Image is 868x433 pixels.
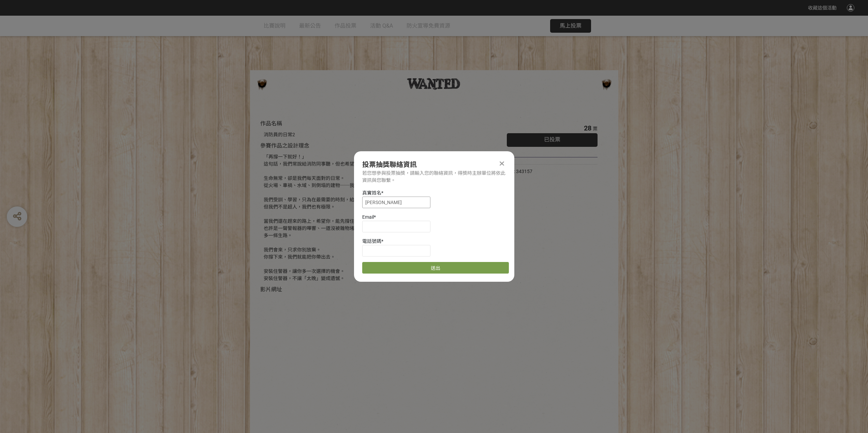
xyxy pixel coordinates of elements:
span: 參賽作品之設計理念 [260,142,309,149]
button: 送出 [362,262,509,274]
span: 防火宣導免費資源 [407,22,450,29]
span: 最新公告 [299,22,321,29]
div: 消防員的日常2 [264,131,486,138]
span: SID: 343157 [507,169,532,174]
a: 活動 Q&A [370,16,393,36]
span: 作品投票 [335,22,356,29]
span: 收藏這個活動 [808,5,837,11]
span: 活動 Q&A [370,22,393,29]
a: 比賽說明 [264,16,285,36]
button: 馬上投票 [550,19,591,33]
span: 已投票 [544,136,560,143]
a: 最新公告 [299,16,321,36]
div: 若您想參與投票抽獎，請輸入您的聯絡資訊，得獎時主辦單位將依此資訊與您聯繫。 [362,170,506,184]
span: 電話號碼 [362,238,381,244]
span: 真實姓名 [362,190,381,196]
a: 作品投票 [335,16,356,36]
div: 「再撐一下就好！」 這句話，我們常說給消防同事聽，但也希望......你能平安的等待我們到來。 生命無常，卻是我們每天面對的日常。 從火場、車禍、水域、到倒塌的建物──我們學會與時間賽跑，也學會... [264,153,486,282]
span: Email [362,214,374,220]
span: 28 [584,124,591,132]
div: 投票抽獎聯絡資訊 [362,159,506,170]
span: 票 [593,126,598,132]
span: 作品名稱 [260,120,282,127]
a: 防火宣導免費資源 [407,16,450,36]
span: 馬上投票 [560,22,582,29]
span: 影片網址 [260,286,282,293]
span: 比賽說明 [264,22,285,29]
